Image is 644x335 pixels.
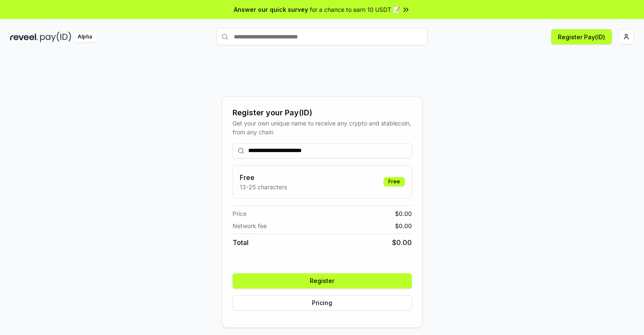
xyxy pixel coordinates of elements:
[240,182,287,191] p: 13-25 characters
[233,107,412,119] div: Register your Pay(ID)
[233,221,267,230] span: Network fee
[10,32,38,42] img: reveel_dark
[392,237,412,248] span: $ 0.00
[384,177,405,186] div: Free
[233,209,246,218] span: Price
[40,32,71,42] img: pay_id
[233,295,412,310] button: Pricing
[395,221,412,230] span: $ 0.00
[233,273,412,289] button: Register
[234,5,308,14] span: Answer our quick survey
[395,209,412,218] span: $ 0.00
[551,29,612,44] button: Register Pay(ID)
[233,237,249,248] span: Total
[73,32,97,42] div: Alpha
[310,5,400,14] span: for a chance to earn 10 USDT 📝
[240,172,287,182] h3: Free
[233,119,412,136] div: Get your own unique name to receive any crypto and stablecoin, from any chain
